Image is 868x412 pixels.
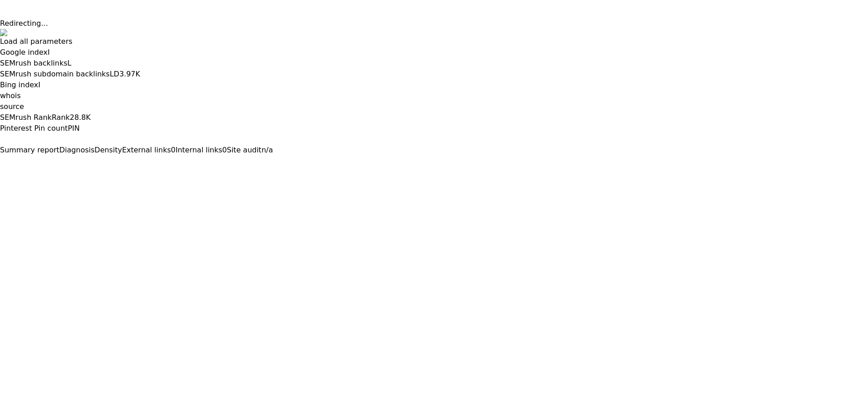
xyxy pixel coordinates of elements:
[171,146,175,154] span: 0
[47,48,50,57] span: I
[38,81,41,89] span: I
[227,146,273,154] a: Site auditn/a
[122,146,171,154] span: External links
[67,59,71,67] span: L
[110,70,119,78] span: LD
[68,124,80,133] span: PIN
[70,113,90,122] a: 28.8K
[59,146,94,154] span: Diagnosis
[175,146,222,154] span: Internal links
[119,70,140,78] a: 3.97K
[261,146,273,154] span: n/a
[52,113,70,122] span: Rank
[94,146,122,154] span: Density
[227,146,262,154] span: Site audit
[222,146,227,154] span: 0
